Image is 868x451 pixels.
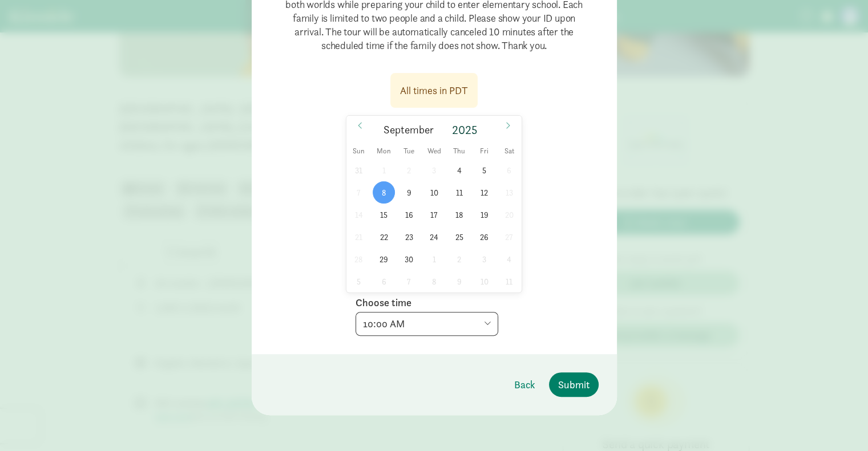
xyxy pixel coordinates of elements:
span: Back [514,377,535,392]
span: September 24, 2025 [423,226,445,248]
span: Sun [346,148,372,155]
span: Submit [558,377,590,392]
span: September 25, 2025 [448,226,470,248]
span: September 17, 2025 [423,204,445,226]
span: September 23, 2025 [398,226,420,248]
button: Back [505,372,544,397]
button: Submit [549,372,599,397]
span: September 11, 2025 [448,181,470,204]
label: Choose time [356,296,411,310]
span: Sat [496,148,522,155]
span: September 5, 2025 [473,159,495,181]
span: September 16, 2025 [398,204,420,226]
span: September 29, 2025 [373,248,395,270]
div: All times in PDT [400,83,468,98]
span: September 12, 2025 [473,181,495,204]
span: September [383,125,434,136]
span: Mon [372,148,397,155]
span: September 15, 2025 [373,204,395,226]
span: Tue [397,148,422,155]
span: September 19, 2025 [473,204,495,226]
span: September 4, 2025 [448,159,470,181]
span: September 10, 2025 [423,181,445,204]
span: Thu [447,148,472,155]
span: Fri [471,148,496,155]
span: September 8, 2025 [373,181,395,204]
span: September 22, 2025 [373,226,395,248]
span: September 9, 2025 [398,181,420,204]
span: Wed [422,148,447,155]
span: September 30, 2025 [398,248,420,270]
span: September 18, 2025 [448,204,470,226]
span: October 1, 2025 [423,248,445,270]
span: September 26, 2025 [473,226,495,248]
